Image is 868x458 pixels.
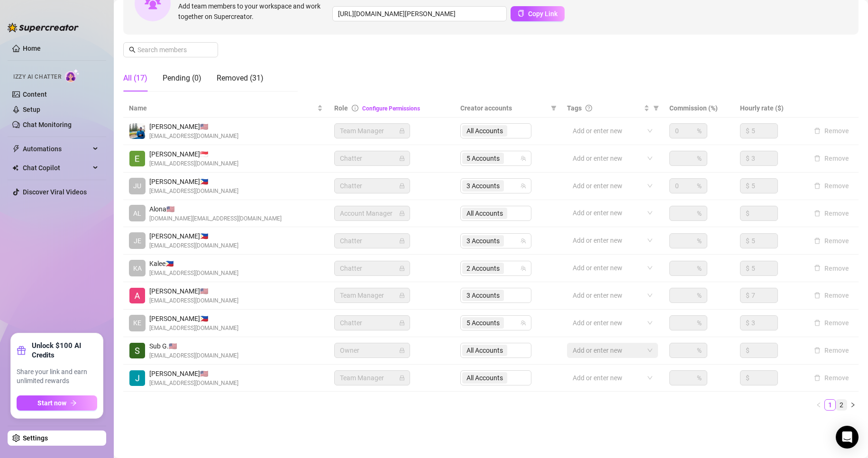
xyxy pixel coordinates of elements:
span: [EMAIL_ADDRESS][DOMAIN_NAME] [149,269,238,278]
span: JU [133,181,141,191]
span: [DOMAIN_NAME][EMAIL_ADDRESS][DOMAIN_NAME] [149,214,282,223]
span: 3 Accounts [466,236,500,246]
span: [EMAIL_ADDRESS][DOMAIN_NAME] [149,379,238,388]
span: Kalee 🇵🇭 [149,258,238,269]
span: arrow-right [70,400,77,406]
th: Name [123,99,329,118]
span: Alona 🇺🇸 [149,204,282,214]
img: AI Chatter [65,69,80,82]
button: right [847,399,859,411]
span: Creator accounts [460,103,547,113]
span: [PERSON_NAME] 🇺🇸 [149,121,238,132]
span: Name [129,103,315,113]
div: All (17) [123,73,147,84]
img: Jodi [129,370,145,386]
img: logo-BBDzfeDw.svg [8,23,79,32]
span: info-circle [352,105,358,111]
span: right [850,402,856,408]
span: lock [399,348,405,353]
button: Remove [810,317,853,329]
span: 3 Accounts [462,235,504,247]
button: Start nowarrow-right [17,395,97,411]
li: Previous Page [813,399,824,411]
span: Team Manager [340,288,404,302]
li: 2 [836,399,847,411]
span: [EMAIL_ADDRESS][DOMAIN_NAME] [149,351,238,360]
span: question-circle [585,105,592,111]
li: 1 [824,399,836,411]
span: [PERSON_NAME] 🇵🇭 [149,231,238,241]
span: lock [399,128,405,134]
span: Copy Link [528,10,557,18]
span: Tags [567,103,582,113]
span: team [521,320,526,326]
a: Settings [23,434,48,442]
span: 2 Accounts [462,263,504,274]
span: 3 Accounts [462,180,504,192]
span: copy [518,10,524,17]
span: gift [17,346,26,355]
span: Owner [340,343,404,357]
button: Copy Link [511,6,565,21]
span: 5 Accounts [466,153,500,164]
span: filter [549,101,558,115]
th: Commission (%) [664,99,734,118]
span: lock [399,320,405,326]
a: 2 [836,400,847,410]
span: lock [399,293,405,298]
a: Home [23,45,41,52]
span: lock [399,238,405,244]
span: [EMAIL_ADDRESS][DOMAIN_NAME] [149,241,238,250]
img: Alexicon Ortiaga [129,288,145,303]
img: Chat Copilot [12,165,18,171]
button: Remove [810,263,853,274]
span: Chat Copilot [23,160,90,175]
span: [EMAIL_ADDRESS][DOMAIN_NAME] [149,132,238,141]
span: thunderbolt [12,145,20,153]
span: Sub G. 🇺🇸 [149,341,238,351]
span: KA [133,263,142,274]
div: Open Intercom Messenger [836,426,859,449]
span: [EMAIL_ADDRESS][DOMAIN_NAME] [149,159,238,168]
input: Search members [137,45,205,55]
span: Account Manager [340,206,404,220]
span: Automations [23,141,90,156]
button: Remove [810,208,853,219]
span: 5 Accounts [462,317,504,329]
span: 2 Accounts [466,263,500,274]
span: filter [551,105,557,111]
button: Remove [810,345,853,356]
span: Chatter [340,261,404,275]
span: search [129,46,136,53]
button: Remove [810,372,853,384]
span: Team Manager [340,371,404,385]
th: Hourly rate ($) [734,99,804,118]
span: [PERSON_NAME] 🇺🇸 [149,368,238,379]
button: Remove [810,153,853,164]
img: Eduardo Leon Jr [129,151,145,166]
span: KE [133,318,141,328]
a: 1 [825,400,835,410]
span: Chatter [340,179,404,193]
span: Add team members to your workspace and work together on Supercreator. [178,1,329,22]
a: Content [23,91,47,98]
img: Sub Genius [129,343,145,358]
a: Chat Monitoring [23,121,72,128]
a: Setup [23,106,40,113]
span: lock [399,183,405,189]
span: [PERSON_NAME] 🇵🇭 [149,176,238,187]
div: Removed (31) [217,73,264,84]
span: team [521,238,526,244]
span: Chatter [340,234,404,248]
span: Team Manager [340,124,404,138]
span: team [521,266,526,271]
img: Emad Ataei [129,123,145,139]
span: JE [134,236,141,246]
a: Configure Permissions [362,105,420,112]
span: Role [334,104,348,112]
span: [PERSON_NAME] 🇺🇸 [149,286,238,296]
span: lock [399,211,405,216]
span: lock [399,266,405,271]
span: [EMAIL_ADDRESS][DOMAIN_NAME] [149,296,238,305]
span: AL [133,208,141,219]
